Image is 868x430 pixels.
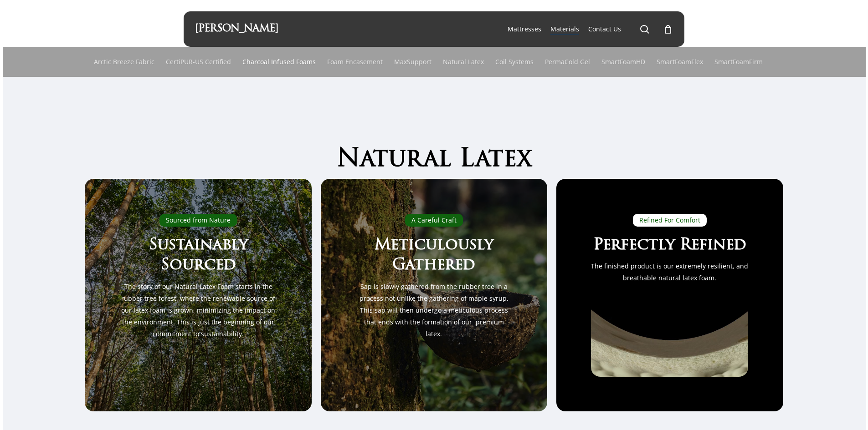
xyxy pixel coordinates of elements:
a: Natural Latex [443,47,484,77]
p: The finished product is our extremely resilient, and breathable natural latex foam. [591,260,748,284]
div: Sourced from Nature [159,214,237,227]
a: SmartFoamHD [601,47,645,77]
span: Natural Latex [337,147,532,172]
a: Contact Us [588,25,621,34]
a: Arctic Breeze Fabric [94,47,154,77]
a: Materials [550,25,579,34]
a: Cart [663,24,673,34]
a: Foam Encasement [327,47,383,77]
h3: Perfectly Refined [591,236,748,256]
h3: Sustainably Sourced [120,236,277,276]
a: MaxSupport [394,47,431,77]
a: CertiPUR-US Certified [166,47,231,77]
a: SmartFoamFlex [657,47,703,77]
a: PermaCold Gel [545,47,590,77]
a: [PERSON_NAME] [195,24,278,34]
a: Mattresses [508,25,541,34]
a: Coil Systems [495,47,534,77]
h3: Meticulously Gathered [355,236,513,276]
p: The story of our Natural Latex Foam starts in the rubber tree forest, where the renewable source ... [120,281,277,340]
a: Charcoal Infused Foams [242,47,316,77]
div: Refined For Comfort [633,214,707,227]
p: Sap is slowly gathered from the rubber tree in a process not unlike the gathering of maple syrup.... [355,281,513,340]
nav: Main Menu [503,11,673,47]
div: A Careful Craft [405,214,463,227]
a: SmartFoamFirm [714,47,763,77]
